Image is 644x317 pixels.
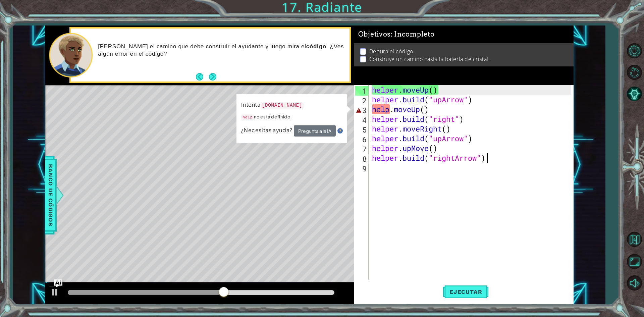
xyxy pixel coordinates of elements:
button: Back [196,73,209,81]
div: 7 [355,144,369,154]
button: Pista IA [625,84,644,104]
button: Opciones de nivel [625,41,644,61]
div: 1 [355,86,369,96]
div: 5 [355,125,369,135]
span: Banco de códigos [45,160,56,230]
button: Sonido apagado [625,273,644,293]
p: Depura el código. [369,48,415,55]
div: 8 [355,154,369,164]
button: Maximizar navegador [625,252,644,271]
span: ¿Necesitas ayuda? [241,126,293,134]
button: Ctrl + P: Play [48,286,62,300]
div: 3 [355,105,369,115]
div: 6 [355,135,369,144]
p: [PERSON_NAME] el camino que debe construir el ayudante y luego mira el . ¿Ves algún error en el c... [98,43,344,58]
code: [DOMAIN_NAME] [261,102,304,109]
div: 2 [355,96,369,105]
button: Next [209,73,216,81]
span: : Incompleto [391,30,434,38]
div: 9 [355,164,369,173]
button: Volver al mapa [625,230,644,249]
code: help [241,114,254,120]
button: Reiniciar nivel [625,63,644,82]
strong: código [306,43,326,50]
button: Pregunta a la IA [293,125,335,137]
span: Objetivos [358,30,435,39]
a: Volver al mapa [625,229,644,251]
p: Intenta [241,100,304,109]
div: 4 [355,115,369,125]
button: Ask AI [54,279,62,287]
p: no está definido. [241,112,304,121]
img: Hint [337,128,342,134]
span: Ejecutar [443,288,489,295]
button: Shift+Enter: Ejecutar el código. [443,281,489,303]
p: Construye un camino hasta la batería de cristal. [369,55,490,63]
